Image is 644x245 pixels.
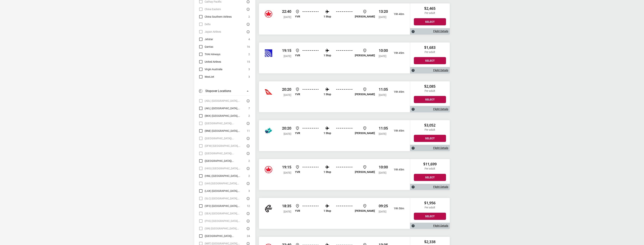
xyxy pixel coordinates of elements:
[379,204,388,208] p: 09:25
[414,240,446,244] h2: $2,338
[433,108,448,111] a: Flight Details
[205,204,245,208] span: (SFO) [GEOGRAPHIC_DATA], [GEOGRAPHIC_DATA]
[205,159,247,163] span: ([GEOGRAPHIC_DATA]) [GEOGRAPHIC_DATA], [GEOGRAPHIC_DATA]
[355,54,375,57] p: [PERSON_NAME]
[247,60,250,64] span: 15
[199,114,247,118] label: Bangkok, Thailand
[245,211,250,216] button: There are currently no flights matching this search criteria. Try removing some search filters.
[284,210,291,213] span: [DATE]
[199,129,245,133] label: Brisbane, Australia
[433,224,448,227] a: Flight Details
[324,132,331,135] p: 1 Stop
[379,55,386,58] span: [DATE]
[247,129,250,133] span: 11
[248,106,250,111] span: 7
[284,132,291,135] span: [DATE]
[282,48,291,53] p: 19:15
[259,159,410,190] div: Air Canada 19:15 [DATE] YVR 1 Stop [PERSON_NAME] 10:00 [DATE] 19h 45m
[205,89,231,93] h3: Stopover Locations
[205,75,214,79] span: WestJet
[295,93,300,96] p: YVR
[414,51,446,54] p: Per adult
[205,67,222,72] span: Virgin Australia
[295,170,300,174] p: YVR
[414,57,446,64] button: Select
[414,84,446,89] h2: $2,085
[245,121,250,126] button: There are currently no flights matching this search criteria. Try removing some search filters.
[199,52,220,57] label: THAI Airways
[324,170,331,174] p: 1 Stop
[199,234,245,238] label: Sydney, Australia
[379,93,386,96] span: [DATE]
[199,106,247,111] label: Auckland, New Zealand
[259,81,410,112] div: Qantas 20:20 [DATE] YVR 1 Stop [PERSON_NAME] 11:05 [DATE] 19h 45m
[284,16,291,19] span: [DATE]
[324,209,331,213] p: 1 Stop
[391,90,404,93] p: 19h 45m
[199,159,247,163] label: Guangzhou, China
[295,15,300,18] p: YVR
[248,114,250,118] span: 2
[433,146,448,150] a: Flight Details
[284,171,291,174] span: [DATE]
[205,189,247,193] span: (LAX) [GEOGRAPHIC_DATA], [GEOGRAPHIC_DATA]
[265,127,272,135] img: United Airlines
[355,132,375,135] p: [PERSON_NAME]
[391,51,404,55] p: 19h 45m
[324,15,331,18] p: 1 Stop
[199,87,250,96] button: Stopover Locations
[391,168,404,171] p: 19h 45m
[248,67,250,72] span: 3
[433,69,448,72] a: Flight Details
[282,204,291,208] p: 18:35
[355,15,375,18] p: [PERSON_NAME]
[248,75,250,79] span: 3
[205,37,213,41] span: Jetstar
[295,209,300,213] p: YVR
[414,174,446,181] button: Select
[265,88,272,96] img: China Southern Airlines
[205,106,247,111] span: (AKL) [GEOGRAPHIC_DATA], [GEOGRAPHIC_DATA]
[410,106,450,112] div: Flight Details
[355,170,375,174] p: [PERSON_NAME]
[199,14,232,19] label: China Southern Airlines
[245,226,250,231] button: There are currently no flights matching this search criteria. Try removing some search filters.
[433,185,448,188] a: Flight Details
[379,210,386,213] span: [DATE]
[199,37,213,41] label: Jetstar
[414,11,446,15] p: Per adult
[414,96,446,103] button: Select
[410,67,450,73] div: Flight Details
[245,151,250,156] button: There are currently no flights matching this search criteria. Try removing some search filters.
[259,42,410,73] div: United Airlines 19:15 [DATE] YVR 1 Stop [PERSON_NAME] 10:00 [DATE] 19h 45m
[199,44,213,49] label: Qantas
[247,44,250,49] span: 16
[355,93,375,96] p: [PERSON_NAME]
[259,120,410,151] div: WestJet 20:20 [DATE] YVR 1 Stop [PERSON_NAME] 11:05 [DATE] 19h 45m
[245,136,250,141] button: There are currently no flights matching this search criteria. Try removing some search filters.
[414,6,446,11] h2: $2,465
[282,126,291,130] p: 20:20
[245,22,250,26] button: There are currently no flights matching this search criteria. Try removing some search filters.
[205,52,220,57] span: THAI Airways
[284,55,291,58] span: [DATE]
[379,126,388,130] p: 11:05
[248,52,250,57] span: 2
[265,205,272,212] img: United Airlines
[295,132,300,135] p: YVR
[391,13,404,16] p: 19h 40m
[414,167,446,170] p: Per adult
[265,10,272,18] img: China Eastern
[282,87,291,92] p: 20:20
[414,206,446,209] p: Per adult
[324,93,331,96] p: 1 Stop
[259,3,410,34] div: Air Canada 22:40 [DATE] YVR 1 Stop [PERSON_NAME] 13:20 [DATE] 19h 40m
[199,189,247,193] label: Los Angeles, United States of America
[391,207,404,210] p: 19h 50m
[410,223,450,229] div: Flight Details
[205,174,247,178] span: (HNL) [GEOGRAPHIC_DATA], [GEOGRAPHIC_DATA]
[247,204,250,208] span: 12
[379,87,388,92] p: 11:05
[282,9,291,14] p: 22:40
[248,37,250,41] span: 4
